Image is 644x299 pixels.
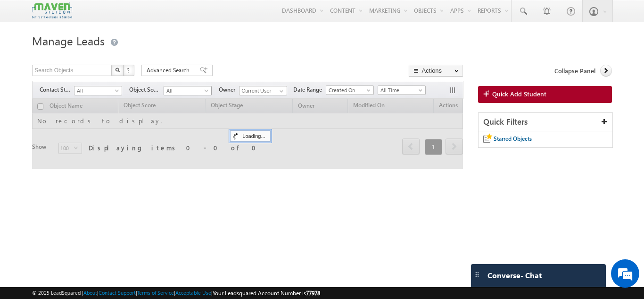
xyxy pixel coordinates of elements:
img: Search [115,68,120,72]
input: Type to Search [239,86,287,95]
a: Acceptable Use [175,290,211,296]
a: Quick Add Student [478,86,612,103]
span: © 2025 LeadSquared | | | | | [32,289,320,298]
span: Owner [219,85,239,94]
span: All [74,86,119,95]
span: All Time [378,86,423,94]
span: Date Range [293,85,326,94]
span: Converse - Chat [487,271,542,280]
span: Quick Add Student [492,90,546,98]
div: Quick Filters [479,113,612,131]
span: All [164,86,209,95]
span: Collapse Panel [554,67,595,75]
span: Your Leadsquared Account Number is [213,290,320,297]
span: 77978 [306,290,320,297]
a: About [83,290,97,296]
a: All [74,86,122,95]
span: Starred Objects [494,135,532,142]
span: Created On [326,86,371,94]
span: Object Source [129,85,164,94]
a: Contact Support [99,290,136,296]
button: Actions [409,65,463,77]
span: Advanced Search [147,66,192,75]
button: ? [123,65,134,76]
img: carter-drag [473,271,481,278]
a: Show All Items [274,86,286,96]
a: All [164,86,212,95]
a: Created On [326,85,374,95]
span: Contact Stage [40,85,74,94]
span: ? [127,66,131,74]
a: Terms of Service [137,290,174,296]
a: All Time [378,85,426,95]
div: Loading... [230,130,270,142]
img: Custom Logo [32,2,72,19]
span: Manage Leads [32,33,105,48]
